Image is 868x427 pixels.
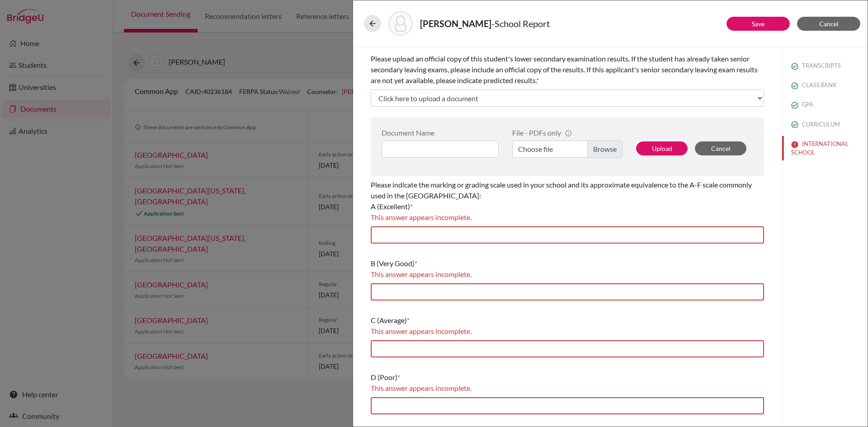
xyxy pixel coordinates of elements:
img: check_circle_outline-e4d4ac0f8e9136db5ab2.svg [791,102,798,109]
span: - School Report [491,18,550,29]
span: This answer appears incomplete. [371,270,472,278]
span: D (Poor) [371,373,397,381]
button: TRANSCRIPTS [782,58,868,74]
span: info [565,130,572,137]
img: check_circle_outline-e4d4ac0f8e9136db5ab2.svg [791,121,798,128]
div: File - PDFs only [512,128,623,137]
button: GPA [782,97,868,113]
img: error-544570611efd0a2d1de9.svg [791,141,798,148]
button: Upload [636,141,688,155]
button: Cancel [695,141,746,155]
span: This answer appears incomplete. [371,384,472,392]
button: CLASS RANK [782,77,868,93]
span: Please indicate the marking or grading scale used in your school and its approximate equivalence ... [371,180,752,211]
div: Document Name [382,128,499,137]
span: C (Average) [371,316,407,324]
span: B (Very Good) [371,259,415,267]
span: This answer appears incomplete. [371,213,472,221]
button: CURRICULUM [782,117,868,132]
span: This answer appears incomplete. [371,327,472,335]
label: Choose file [512,141,623,158]
span: Please upload an official copy of this student's lower secondary examination results. If the stud... [371,54,758,84]
img: check_circle_outline-e4d4ac0f8e9136db5ab2.svg [791,63,798,70]
strong: [PERSON_NAME] [420,18,491,29]
img: check_circle_outline-e4d4ac0f8e9136db5ab2.svg [791,82,798,89]
button: INTERNATIONAL SCHOOL [782,136,868,160]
